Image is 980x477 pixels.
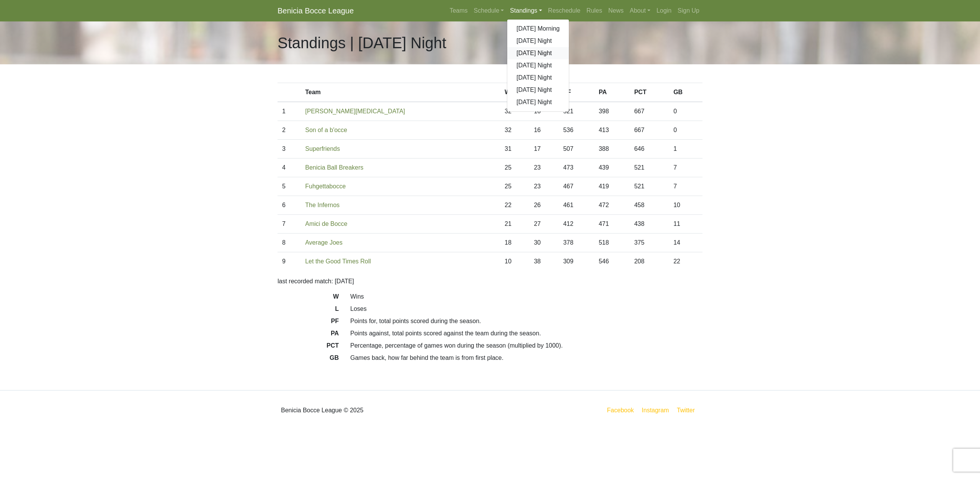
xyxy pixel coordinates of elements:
dd: Wins [345,292,708,301]
dt: PA [272,329,345,341]
dd: Percentage, percentage of games won during the season (multiplied by 1000). [345,341,708,350]
td: 1 [278,102,301,121]
a: Average Joes [305,239,343,246]
td: 309 [559,252,594,271]
a: [DATE] Night [507,96,569,108]
td: 0 [669,102,702,121]
td: 32 [500,102,529,121]
td: 536 [559,121,594,140]
a: Superfriends [305,145,340,152]
td: 23 [529,158,559,177]
a: Sign Up [675,3,702,18]
td: 521 [630,177,669,196]
td: 507 [559,140,594,158]
dt: GB [272,353,345,366]
td: 461 [559,196,594,215]
th: Team [301,83,500,102]
td: 11 [669,215,702,234]
td: 22 [669,252,702,271]
td: 25 [500,177,529,196]
td: 4 [278,158,301,177]
a: Reschedule [545,3,584,18]
a: Benicia Bocce League [278,3,354,18]
td: 473 [559,158,594,177]
a: The Infernos [305,202,340,208]
a: [PERSON_NAME][MEDICAL_DATA] [305,108,405,114]
td: 26 [529,196,559,215]
td: 9 [278,252,301,271]
td: 30 [529,234,559,252]
a: Instagram [640,405,670,415]
td: 0 [669,121,702,140]
dt: PCT [272,341,345,353]
td: 208 [630,252,669,271]
td: 38 [529,252,559,271]
td: 7 [278,215,301,234]
td: 6 [278,196,301,215]
td: 375 [630,234,669,252]
a: [DATE] Morning [507,23,569,35]
td: 546 [594,252,630,271]
td: 518 [594,234,630,252]
a: Teams [446,3,470,18]
a: Rules [583,3,605,18]
a: Facebook [606,405,635,415]
a: [DATE] Night [507,47,569,59]
td: 25 [500,158,529,177]
td: 521 [630,158,669,177]
h1: Standings | [DATE] Night [278,34,446,52]
td: 32 [500,121,529,140]
a: Twitter [675,405,701,415]
td: 2 [278,121,301,140]
td: 1 [669,140,702,158]
p: last recorded match: [DATE] [278,277,702,286]
td: 472 [594,196,630,215]
td: 18 [500,234,529,252]
td: 471 [594,215,630,234]
a: Let the Good Times Roll [305,258,371,265]
td: 27 [529,215,559,234]
a: News [605,3,627,18]
td: 17 [529,140,559,158]
a: Son of a b'occe [305,127,347,133]
a: Fuhgettabocce [305,183,346,189]
td: 439 [594,158,630,177]
td: 438 [630,215,669,234]
td: 3 [278,140,301,158]
a: Schedule [471,3,507,18]
td: 10 [500,252,529,271]
a: Benicia Ball Breakers [305,164,363,171]
td: 21 [500,215,529,234]
td: 419 [594,177,630,196]
a: Amici de Bocce [305,221,347,227]
a: About [627,3,653,18]
a: [DATE] Night [507,84,569,96]
th: W [500,83,529,102]
td: 467 [559,177,594,196]
td: 398 [594,102,630,121]
td: 378 [559,234,594,252]
td: 7 [669,158,702,177]
dt: PF [272,317,345,329]
a: [DATE] Night [507,59,569,72]
a: Standings [507,3,545,18]
td: 5 [278,177,301,196]
td: 14 [669,234,702,252]
td: 7 [669,177,702,196]
dt: W [272,292,345,304]
td: 388 [594,140,630,158]
div: Benicia Bocce League © 2025 [272,397,490,424]
dt: L [272,304,345,317]
dd: Games back, how far behind the team is from first place. [345,353,708,363]
th: GB [669,83,702,102]
td: 16 [529,121,559,140]
td: 23 [529,177,559,196]
td: 521 [559,102,594,121]
dd: Loses [345,304,708,314]
td: 412 [559,215,594,234]
td: 458 [630,196,669,215]
dd: Points against, total points scored against the team during the season. [345,329,708,338]
td: 31 [500,140,529,158]
dd: Points for, total points scored during the season. [345,317,708,326]
a: [DATE] Night [507,35,569,47]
